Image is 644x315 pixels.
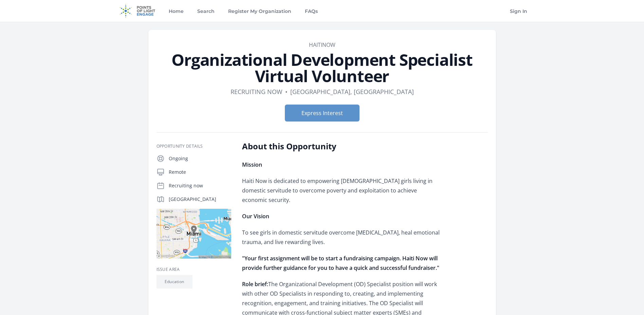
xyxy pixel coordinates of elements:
h3: Opportunity Details [157,144,231,149]
h1: Organizational Development Specialist Virtual Volunteer [157,52,488,84]
strong: "Your first assignment will be to start a fundraising campaign. Haiti Now will provide further gu... [242,255,439,272]
dd: Recruiting now [231,87,282,96]
strong: Our Vision [242,212,269,220]
dd: [GEOGRAPHIC_DATA], [GEOGRAPHIC_DATA] [290,87,414,96]
p: Remote [169,169,231,175]
h3: Issue area [157,267,231,272]
button: Express Interest [285,105,360,122]
img: Map [157,209,231,259]
strong: Mission [242,161,262,168]
strong: Role brief: [242,280,268,288]
span: Haiti Now is dedicated to empowering [DEMOGRAPHIC_DATA] girls living in domestic servitude to ove... [242,177,433,204]
h2: About this Opportunity [242,141,441,152]
p: [GEOGRAPHIC_DATA] [169,196,231,203]
p: Ongoing [169,155,231,162]
span: To see girls in domestic servitude overcome [MEDICAL_DATA], heal emotional trauma, and live rewar... [242,229,440,246]
p: Recruiting now [169,182,231,189]
div: • [285,87,288,96]
li: Education [157,275,192,289]
a: HaitiNow [309,41,335,49]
